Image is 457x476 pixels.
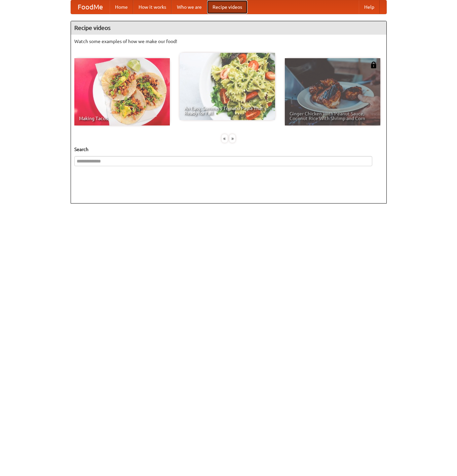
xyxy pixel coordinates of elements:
h5: Search [74,146,383,153]
span: Making Tacos [79,116,165,121]
a: Who we are [172,0,207,14]
h4: Recipe videos [71,21,386,35]
a: Home [110,0,133,14]
a: Recipe videos [207,0,247,14]
a: FoodMe [71,0,110,14]
p: Watch some examples of how we make our food! [74,38,383,45]
a: An Easy, Summery Tomato Pasta That's Ready for Fall [180,53,275,120]
span: An Easy, Summery Tomato Pasta That's Ready for Fall [184,106,270,115]
div: » [229,134,235,143]
a: Making Tacos [74,58,170,125]
a: How it works [133,0,172,14]
div: « [222,134,228,143]
a: Help [359,0,380,14]
img: 483408.png [370,62,377,68]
